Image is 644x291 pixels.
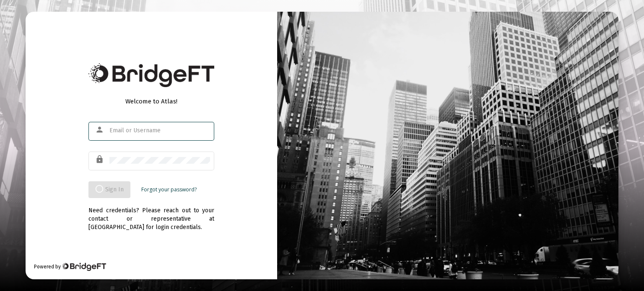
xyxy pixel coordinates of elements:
[88,198,214,232] div: Need credentials? Please reach out to your contact or representative at [GEOGRAPHIC_DATA] for log...
[109,127,210,134] input: Email or Username
[34,263,106,271] div: Powered by
[88,181,130,198] button: Sign In
[95,155,105,165] mat-icon: lock
[88,63,214,87] img: Bridge Financial Technology Logo
[62,263,106,271] img: Bridge Financial Technology Logo
[141,185,197,194] a: Forgot your password?
[95,186,124,193] span: Sign In
[88,97,214,106] div: Welcome to Atlas!
[95,125,105,135] mat-icon: person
